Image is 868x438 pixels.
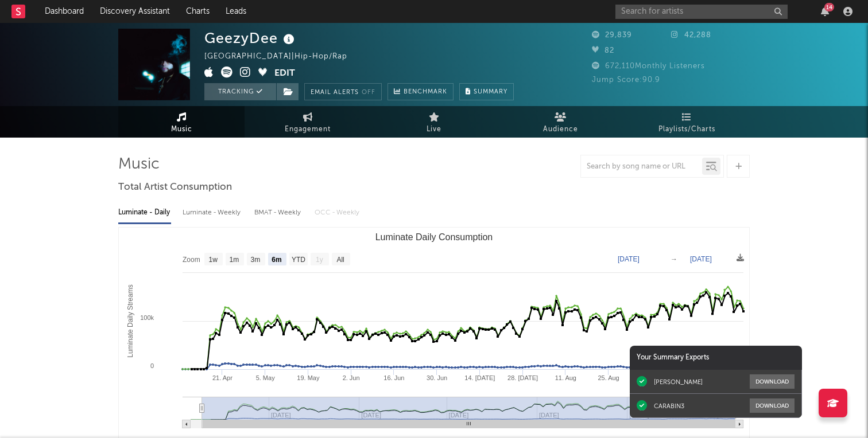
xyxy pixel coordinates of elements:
[592,47,614,54] span: 82
[254,203,303,222] div: BMAT - Weekly
[383,374,404,381] text: 16. Jun
[118,203,171,222] div: Luminate - Daily
[126,284,134,357] text: Luminate Daily Streams
[630,346,802,370] div: Your Summary Exports
[592,76,660,84] span: Jump Score: 90.9
[292,256,305,264] text: YTD
[555,374,576,381] text: 11. Aug
[427,123,441,136] span: Live
[285,123,331,136] span: Engagement
[256,374,276,381] text: 5. May
[459,83,514,100] button: Summary
[343,374,360,381] text: 2. Jun
[615,5,788,19] input: Search for artists
[204,50,361,64] div: [GEOGRAPHIC_DATA] | Hip-Hop/Rap
[671,255,677,263] text: →
[750,398,795,413] button: Download
[272,256,281,264] text: 6m
[204,29,297,48] div: GeezyDee
[690,255,712,263] text: [DATE]
[824,3,834,11] div: 14
[750,374,795,389] button: Download
[245,106,371,138] a: Engagement
[209,256,218,264] text: 1w
[623,106,750,138] a: Playlists/Charts
[581,162,702,171] input: Search by song name or URL
[464,374,495,381] text: 14. [DATE]
[371,106,497,138] a: Live
[497,106,623,138] a: Audience
[230,256,239,264] text: 1m
[507,374,538,381] text: 28. [DATE]
[251,256,261,264] text: 3m
[212,374,232,381] text: 21. Apr
[654,402,684,410] div: CARABIN3
[474,89,507,95] span: Summary
[658,123,715,136] span: Playlists/Charts
[404,85,447,99] span: Benchmark
[297,374,320,381] text: 19. May
[543,123,578,136] span: Audience
[592,62,705,70] span: 672,110 Monthly Listeners
[598,374,619,381] text: 25. Aug
[204,83,276,100] button: Tracking
[118,106,245,138] a: Music
[592,32,632,39] span: 29,839
[618,255,640,263] text: [DATE]
[150,362,154,369] text: 0
[316,256,323,264] text: 1y
[140,314,154,321] text: 100k
[654,378,703,386] div: [PERSON_NAME]
[671,32,711,39] span: 42,288
[362,89,375,96] em: Off
[336,256,344,264] text: All
[183,256,200,264] text: Zoom
[304,83,382,100] button: Email AlertsOff
[427,374,447,381] text: 30. Jun
[375,232,493,242] text: Luminate Daily Consumption
[821,7,829,16] button: 14
[171,123,192,136] span: Music
[387,83,454,100] a: Benchmark
[274,67,295,81] button: Edit
[118,181,232,194] span: Total Artist Consumption
[183,203,243,222] div: Luminate - Weekly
